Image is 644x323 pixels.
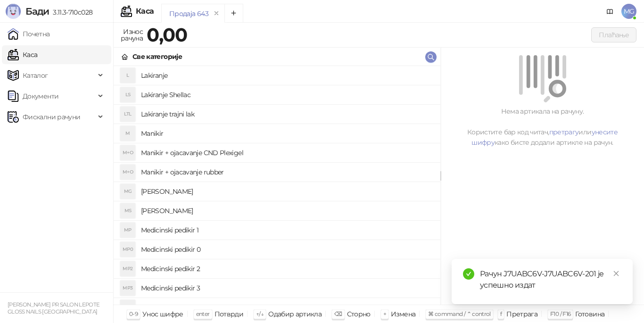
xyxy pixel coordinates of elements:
div: MP2 [120,261,135,276]
div: Сторно [347,308,371,320]
div: Каса [136,8,154,15]
h4: Manikir + ojacavanje rubber [141,165,433,180]
div: P [120,300,135,315]
span: ⌘ command / ⌃ control [428,310,491,317]
div: LTL [120,107,135,122]
button: Плаћање [591,27,636,42]
div: Претрага [506,308,537,320]
h4: Lakiranje Shellac [141,87,433,102]
div: MP3 [120,281,135,296]
button: remove [210,9,223,17]
div: MS [120,203,135,218]
span: Бади [25,6,49,17]
strong: 0,00 [147,23,187,46]
div: M [120,126,135,141]
h4: Manikir + ojacavanje CND Plexigel [141,145,433,160]
a: Документација [603,4,618,19]
div: LS [120,87,135,102]
div: Измена [391,308,415,320]
div: Рачун J7UABC6V-J7UABC6V-201 је успешно издат [480,268,621,291]
div: Нема артикала на рачуну. Користите бар код читач, или како бисте додали артикле на рачун. [452,106,633,148]
span: F10 / F16 [550,310,570,317]
div: Унос шифре [142,308,183,320]
div: Износ рачуна [119,25,145,44]
span: Фискални рачуни [23,108,80,126]
h4: Medicinski pedikir 1 [141,223,433,238]
div: Готовина [575,308,604,320]
h4: Medicinski pedikir 0 [141,242,433,257]
span: f [500,310,502,317]
span: 3.11.3-710c028 [49,8,92,17]
h4: Lakiranje trajni lak [141,107,433,122]
div: MP0 [120,242,135,257]
div: L [120,68,135,83]
button: Add tab [224,4,243,23]
h4: Medicinski pedikir 3 [141,281,433,296]
h4: Medicinski pedikir 2 [141,261,433,276]
span: MG [621,4,636,19]
a: Close [611,268,621,279]
h4: Pedikir [141,300,433,315]
span: close [613,270,619,277]
h4: Lakiranje [141,68,433,83]
div: grid [114,66,440,305]
h4: [PERSON_NAME] [141,203,433,218]
div: Одабир артикла [268,308,322,320]
a: Почетна [8,25,50,43]
span: enter [196,310,210,317]
a: претрагу [549,128,579,136]
div: MG [120,184,135,199]
span: ↑/↓ [256,310,264,317]
div: M+O [120,165,135,180]
small: [PERSON_NAME] PR SALON LEPOTE GLOSS NAILS [GEOGRAPHIC_DATA] [8,301,99,315]
div: MP [120,223,135,238]
div: Све категорије [132,51,182,62]
h4: [PERSON_NAME] [141,184,433,199]
span: 0-9 [129,310,138,317]
span: Каталог [23,66,48,85]
div: Потврди [215,308,244,320]
span: check-circle [463,268,474,280]
div: Продаја 643 [169,8,208,19]
div: M+O [120,145,135,160]
span: Документи [23,87,58,106]
span: ⌫ [334,310,342,317]
h4: Manikir [141,126,433,141]
span: + [383,310,386,317]
a: Каса [8,45,37,64]
img: Logo [6,4,21,19]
